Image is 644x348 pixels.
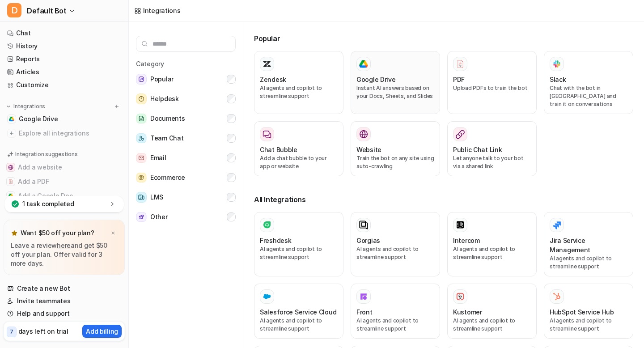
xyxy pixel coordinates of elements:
a: Chat [4,27,125,39]
img: Salesforce Service Cloud [263,292,271,301]
h3: Intercom [453,236,480,245]
a: Google DriveGoogle Drive [4,113,125,125]
button: Jira Service ManagementAI agents and copilot to streamline support [544,212,633,276]
p: AI agents and copilot to streamline support [260,84,338,100]
span: Helpdesk [150,93,179,104]
h3: Slack [550,75,566,84]
h3: All Integrations [254,194,633,205]
p: Integrations [13,103,45,110]
button: GorgiasAI agents and copilot to streamline support [351,212,440,276]
img: x [110,230,116,236]
button: FrontFrontAI agents and copilot to streamline support [351,284,440,339]
span: Ecommerce [150,172,185,183]
span: LMS [150,192,163,203]
span: Popular [150,74,174,85]
img: Slack [552,59,561,69]
button: Team ChatTeam Chat [136,129,236,147]
button: PopularPopular [136,70,236,88]
p: 7 [10,328,13,336]
span: Google Drive [19,115,58,123]
img: Kustomer [456,292,465,301]
h3: Google Drive [356,75,396,84]
button: EmailEmail [136,149,236,167]
p: Add a chat bubble to your app or website [260,154,338,170]
img: star [11,229,18,237]
img: Team Chat [136,133,147,144]
a: Invite teammates [4,295,125,307]
img: Email [136,153,147,163]
img: Popular [136,74,147,85]
p: Add billing [86,327,118,336]
img: Other [136,212,147,222]
h3: Website [356,145,381,154]
button: HubSpot Service HubHubSpot Service HubAI agents and copilot to streamline support [544,284,633,339]
h3: Chat Bubble [260,145,297,154]
button: HelpdeskHelpdesk [136,90,236,108]
h3: Freshdesk [260,236,291,245]
p: days left on trial [18,327,68,336]
button: LMSLMS [136,188,236,206]
button: Chat BubbleAdd a chat bubble to your app or website [254,121,343,176]
button: IntercomAI agents and copilot to streamline support [447,212,537,276]
p: AI agents and copilot to streamline support [356,245,434,261]
button: SlackSlackChat with the bot in [GEOGRAPHIC_DATA] and train it on conversations [544,51,633,114]
img: menu_add.svg [114,103,120,110]
img: explore all integrations [7,129,16,138]
span: D [7,3,21,17]
button: Add a websiteAdd a website [4,160,125,174]
button: Public Chat LinkLet anyone talk to your bot via a shared link [447,121,537,176]
h3: Zendesk [260,75,286,84]
a: Customize [4,79,125,91]
h3: Salesforce Service Cloud [260,307,336,317]
button: DocumentsDocuments [136,110,236,127]
span: Other [150,212,168,222]
h3: Jira Service Management [550,236,627,255]
img: Front [359,292,368,301]
p: Want $50 off your plan? [21,229,94,238]
h3: Popular [254,33,633,44]
h3: Gorgias [356,236,380,245]
img: Add a Google Doc [8,193,13,199]
button: Add billing [82,325,122,338]
a: here [57,242,71,249]
p: AI agents and copilot to streamline support [453,317,531,333]
button: Integrations [4,102,48,111]
a: Reports [4,53,125,65]
button: Salesforce Service Cloud Salesforce Service CloudAI agents and copilot to streamline support [254,284,343,339]
img: Add a PDF [8,179,13,184]
div: Integrations [143,6,181,15]
button: Add a Google DocAdd a Google Doc [4,189,125,203]
button: FreshdeskAI agents and copilot to streamline support [254,212,343,276]
p: AI agents and copilot to streamline support [260,245,338,261]
button: WebsiteWebsiteTrain the bot on any site using auto-crawling [351,121,440,176]
h3: Kustomer [453,307,482,317]
h3: PDF [453,75,465,84]
img: HubSpot Service Hub [552,292,561,301]
a: Integrations [134,6,181,15]
p: AI agents and copilot to streamline support [260,317,338,333]
p: Upload PDFs to train the bot [453,84,531,92]
img: Helpdesk [136,93,147,104]
p: AI agents and copilot to streamline support [550,317,627,333]
button: ZendeskAI agents and copilot to streamline support [254,51,343,114]
p: Leave a review and get $50 off your plan. Offer valid for 3 more days. [11,241,118,268]
a: History [4,40,125,52]
span: Explore all integrations [19,126,121,140]
span: Team Chat [150,133,183,144]
span: Default Bot [27,4,67,17]
p: Instant AI answers based on your Docs, Sheets, and Slides [356,84,434,100]
img: Ecommerce [136,173,147,183]
p: AI agents and copilot to streamline support [356,317,434,333]
img: Google Drive [9,116,14,122]
img: Website [359,130,368,139]
p: Integration suggestions [15,150,77,158]
a: Create a new Bot [4,282,125,295]
p: Train the bot on any site using auto-crawling [356,154,434,170]
p: Chat with the bot in [GEOGRAPHIC_DATA] and train it on conversations [550,84,627,108]
img: Documents [136,114,147,124]
button: OtherOther [136,208,236,226]
a: Articles [4,66,125,78]
button: EcommerceEcommerce [136,169,236,187]
img: PDF [456,59,465,68]
a: Help and support [4,307,125,320]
